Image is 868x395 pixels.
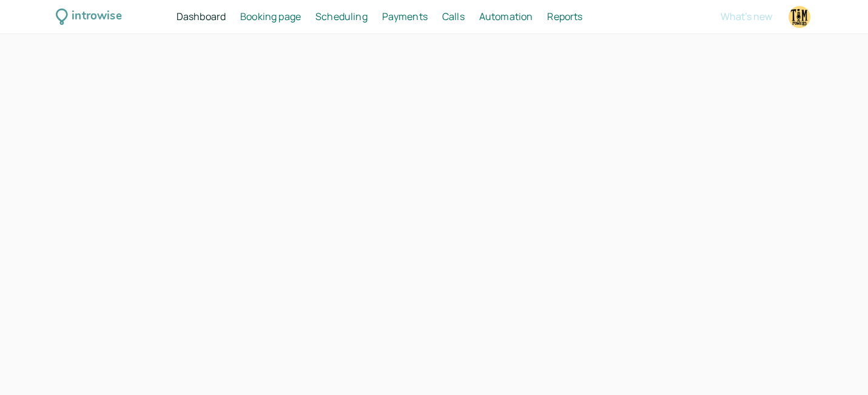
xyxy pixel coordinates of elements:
[547,9,582,25] a: Reports
[547,10,582,23] span: Reports
[240,9,301,25] a: Booking page
[442,9,465,25] a: Calls
[787,4,812,30] a: Account
[315,9,368,25] a: Scheduling
[177,9,226,25] a: Dashboard
[382,10,428,23] span: Payments
[382,9,428,25] a: Payments
[721,10,772,23] span: What's new
[442,10,465,23] span: Calls
[177,10,226,23] span: Dashboard
[240,10,301,23] span: Booking page
[479,10,533,23] span: Automation
[72,7,121,26] div: introwise
[315,10,368,23] span: Scheduling
[479,9,533,25] a: Automation
[721,11,772,22] button: What's new
[56,7,122,26] a: introwise
[807,337,868,395] iframe: Chat Widget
